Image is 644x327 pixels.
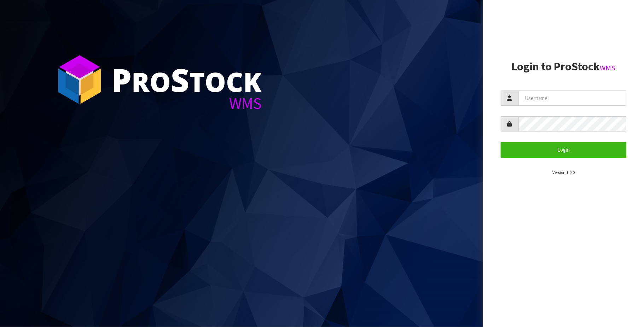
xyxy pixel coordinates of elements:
[552,170,575,175] small: Version 1.0.0
[171,58,189,101] span: S
[501,60,626,73] h2: Login to ProStock
[518,90,626,106] input: Username
[111,64,262,95] div: ro tock
[111,58,132,101] span: P
[111,95,262,111] div: WMS
[53,53,106,106] img: ProStock Cube
[600,63,615,72] small: WMS
[501,142,626,157] button: Login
